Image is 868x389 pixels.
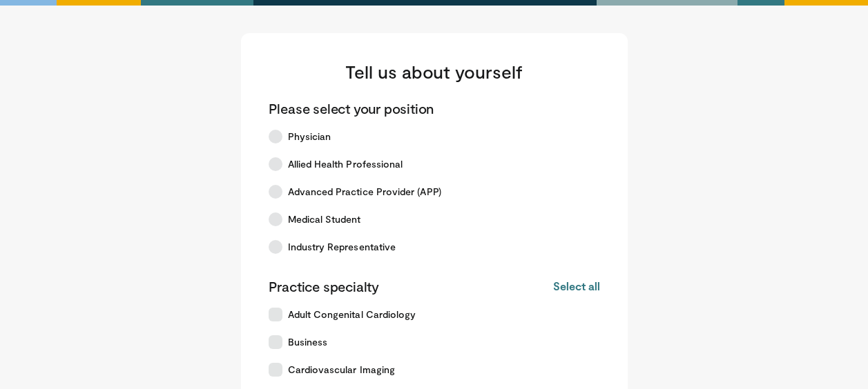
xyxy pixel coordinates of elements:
[269,277,379,295] p: Practice specialty
[288,308,416,321] span: Adult Congenital Cardiology
[288,157,403,171] span: Allied Health Professional
[553,279,599,294] button: Select all
[288,335,328,349] span: Business
[288,130,331,143] span: Physician
[288,240,396,254] span: Industry Representative
[288,212,361,226] span: Medical Student
[288,185,441,199] span: Advanced Practice Provider (APP)
[269,99,434,117] p: Please select your position
[288,363,396,377] span: Cardiovascular Imaging
[269,61,600,83] h3: Tell us about yourself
